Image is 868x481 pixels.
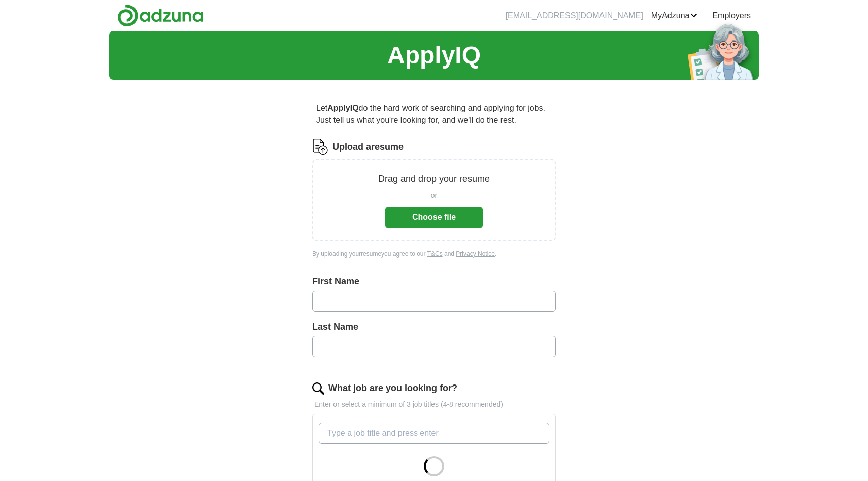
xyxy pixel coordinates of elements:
[506,10,643,22] li: [EMAIL_ADDRESS][DOMAIN_NAME]
[651,10,698,22] a: MyAdzuna
[332,140,404,154] label: Upload a resume
[387,37,481,74] h1: ApplyIQ
[312,249,556,259] div: By uploading your resume you agree to our and .
[312,382,324,395] img: search.png
[327,104,358,112] strong: ApplyIQ
[378,172,490,186] p: Drag and drop your resume
[456,250,495,258] a: Privacy Notice
[312,98,556,131] p: Let do the hard work of searching and applying for jobs. Just tell us what you're looking for, an...
[312,399,556,410] p: Enter or select a minimum of 3 job titles (4-8 recommended)
[385,207,483,228] button: Choose file
[328,381,457,395] label: What job are you looking for?
[431,190,437,201] span: or
[312,275,556,288] label: First Name
[312,320,556,334] label: Last Name
[319,423,549,444] input: Type a job title and press enter
[712,10,751,22] a: Employers
[427,250,443,258] a: T&Cs
[312,139,328,155] img: CV Icon
[117,4,204,27] img: Adzuna logo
